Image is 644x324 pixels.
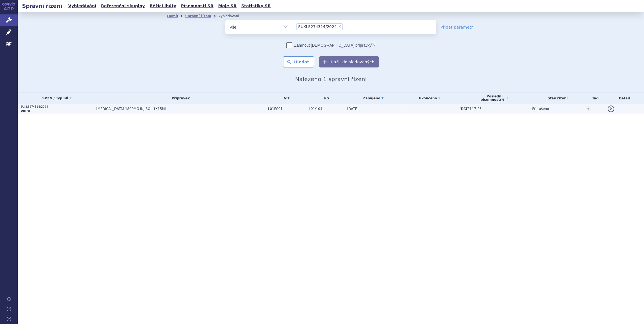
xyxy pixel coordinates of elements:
[21,94,94,102] a: SPZN / Typ SŘ
[309,107,344,111] span: L01/104
[306,92,344,104] th: RS
[240,2,272,10] a: Statistiky SŘ
[402,94,457,102] a: Ukončeno
[532,107,549,111] span: Přerušeno
[586,106,591,111] a: +
[605,92,644,104] th: Detail
[347,94,399,102] a: Zahájeno
[338,25,341,28] span: ×
[460,92,529,104] a: Poslednípísemnost(?)
[217,2,238,10] a: Moje SŘ
[347,107,359,111] span: [DATE]
[319,56,379,67] button: Uložit do sledovaných
[265,92,306,104] th: ATC
[21,109,30,113] strong: VaPÚ
[371,42,375,46] abbr: (?)
[21,105,94,109] p: SUKLS274314/2024
[218,12,246,20] li: Vyhledávání
[298,25,337,29] span: SUKLS274314/2024
[283,56,314,67] button: Hledat
[18,2,67,10] h2: Správní řízení
[268,107,306,111] span: L01FC01
[148,2,178,10] a: Běžící lhůty
[441,24,473,30] a: Přidat parametr
[295,76,367,82] span: Nalezeno 1 správní řízení
[167,14,178,18] a: Domů
[500,98,504,102] abbr: (?)
[460,107,482,111] span: [DATE] 17:25
[185,14,211,18] a: Správní řízení
[96,107,235,111] span: [MEDICAL_DATA] 1800MG INJ SOL 1X15ML
[94,92,265,104] th: Přípravek
[99,2,147,10] a: Referenční skupiny
[179,2,215,10] a: Písemnosti SŘ
[529,92,583,104] th: Stav řízení
[67,2,98,10] a: Vyhledávání
[402,107,403,111] span: -
[344,23,347,30] input: SUKLS274314/2024
[608,106,614,112] a: detail
[583,92,605,104] th: Tag
[286,42,375,48] label: Zahrnout [DEMOGRAPHIC_DATA] přípravky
